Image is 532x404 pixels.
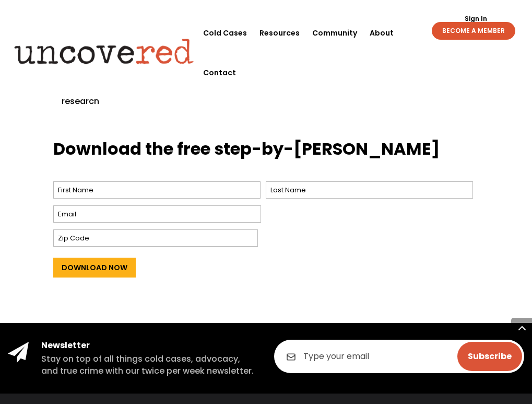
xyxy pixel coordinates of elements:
input: Subscribe [457,342,522,371]
h5: Stay on top of all things cold cases, advocacy, and true crime with our twice per week newsletter. [41,353,258,377]
input: Type your email [274,340,525,373]
a: Contact [203,53,236,93]
input: Last Name [266,181,473,199]
input: Download Now [53,258,136,278]
h4: Newsletter [41,340,258,351]
h3: Download the free step-by-[PERSON_NAME] [53,137,479,166]
a: Sign In [459,16,493,22]
input: First Name [53,181,261,199]
a: BECOME A MEMBER [432,22,515,40]
a: Cold Cases [203,13,247,53]
a: Community [312,13,357,53]
input: Zip Code [53,229,258,247]
a: About [370,13,394,53]
img: Uncovered logo [6,31,203,72]
a: Resources [259,13,300,53]
input: Email [53,205,261,223]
